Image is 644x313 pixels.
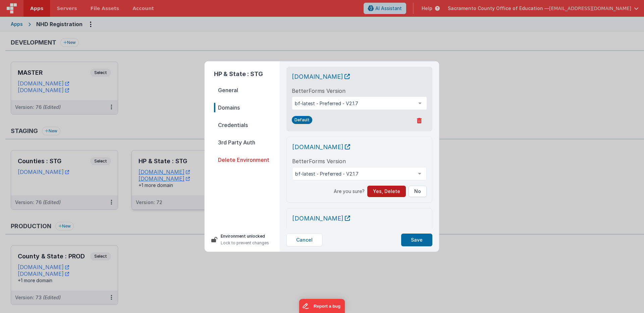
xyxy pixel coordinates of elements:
span: bf-latest - Preferred - V2.1.7 [295,171,413,177]
label: BetterForms Version [292,87,345,95]
button: Save [401,234,432,246]
button: No [409,186,427,197]
span: bf-latest - Preferred - V2.1.7 [295,100,413,107]
span: Default [292,116,312,124]
label: BetterForms Version [292,157,346,165]
p: Environment unlocked [221,233,269,240]
iframe: Marker.io feedback button [299,299,345,313]
a: [DOMAIN_NAME] [292,143,350,150]
button: Yes, Delete [367,186,406,197]
span: Credentials [214,120,280,130]
span: General [214,85,280,95]
p: Lock to prevent changes [221,240,269,246]
a: [DOMAIN_NAME] [292,215,350,222]
span: Domains [214,103,280,112]
button: Cancel [286,234,322,246]
span: 3rd Party Auth [214,138,280,147]
span: Delete Environment [214,155,280,165]
a: [DOMAIN_NAME] [292,73,350,80]
h2: HP & State : STG [214,69,280,79]
span: Are you sure? [334,188,365,195]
